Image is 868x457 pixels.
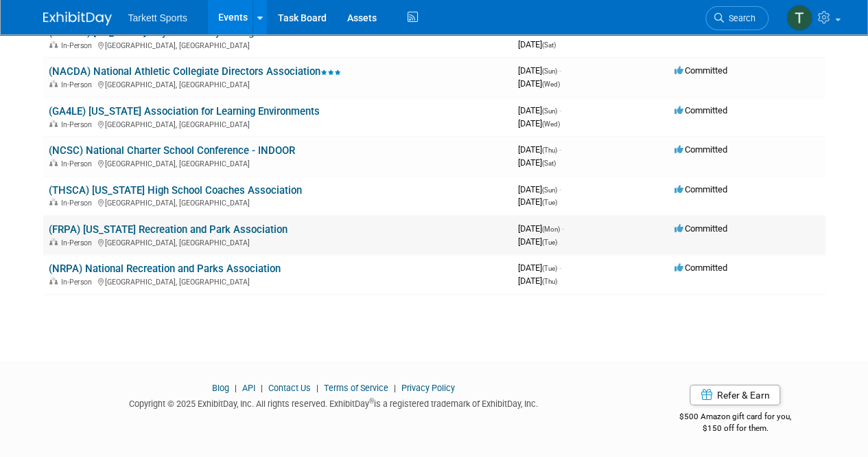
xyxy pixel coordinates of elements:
[518,105,561,115] span: [DATE]
[542,278,557,285] span: (Thu)
[128,12,187,23] span: Tarkett Sports
[49,238,58,245] img: In-Person Event
[390,383,399,393] span: |
[49,120,58,127] img: In-Person Event
[212,383,229,393] a: Blog
[542,186,557,194] span: (Sun)
[675,65,727,76] span: Committed
[49,236,507,247] div: [GEOGRAPHIC_DATA], [GEOGRAPHIC_DATA]
[518,223,564,234] span: [DATE]
[559,184,561,194] span: -
[675,105,727,115] span: Committed
[43,12,112,25] img: ExhibitDay
[268,383,311,393] a: Contact Us
[542,159,556,167] span: (Sat)
[49,144,295,157] a: (NCSC) National Charter School Conference - INDOOR
[324,383,388,393] a: Terms of Service
[43,394,625,410] div: Copyright © 2025 ExhibitDay, Inc. All rights reserved. ExhibitDay is a registered trademark of Ex...
[49,223,288,236] a: (FRPA) [US_STATE] Recreation and Park Association
[61,80,96,89] span: In-Person
[61,199,96,208] span: In-Person
[49,159,58,166] img: In-Person Event
[705,6,769,30] a: Search
[49,276,507,287] div: [GEOGRAPHIC_DATA], [GEOGRAPHIC_DATA]
[313,383,322,393] span: |
[61,278,96,287] span: In-Person
[675,223,727,234] span: Committed
[49,157,507,168] div: [GEOGRAPHIC_DATA], [GEOGRAPHIC_DATA]
[518,197,557,207] span: [DATE]
[61,41,96,50] span: In-Person
[49,65,341,78] a: (NACDA) National Athletic Collegiate Directors Association
[49,197,507,208] div: [GEOGRAPHIC_DATA], [GEOGRAPHIC_DATA]
[518,276,557,286] span: [DATE]
[49,105,320,118] a: (GA4LE) [US_STATE] Association for Learning Environments
[231,383,240,393] span: |
[559,65,561,76] span: -
[559,144,561,155] span: -
[49,199,58,205] img: In-Person Event
[518,236,557,247] span: [DATE]
[518,184,561,194] span: [DATE]
[542,41,556,49] span: (Sat)
[542,146,557,154] span: (Thu)
[49,78,507,89] div: [GEOGRAPHIC_DATA], [GEOGRAPHIC_DATA]
[542,199,557,206] span: (Tue)
[369,397,374,405] sup: ®
[49,278,58,285] img: In-Person Event
[49,184,302,197] a: (THSCA) [US_STATE] High School Coaches Association
[562,223,564,234] span: -
[675,144,727,155] span: Committed
[518,263,561,273] span: [DATE]
[645,423,825,434] div: $150 off for them.
[49,263,281,275] a: (NRPA) National Recreation and Parks Association
[49,118,507,129] div: [GEOGRAPHIC_DATA], [GEOGRAPHIC_DATA]
[518,157,556,168] span: [DATE]
[786,5,812,31] img: Tina Glass
[518,118,560,129] span: [DATE]
[645,402,825,434] div: $500 Amazon gift card for you,
[675,263,727,273] span: Committed
[518,65,561,76] span: [DATE]
[675,184,727,194] span: Committed
[542,67,557,75] span: (Sun)
[542,225,560,233] span: (Mon)
[401,383,455,393] a: Privacy Policy
[724,13,755,23] span: Search
[518,144,561,155] span: [DATE]
[61,120,96,129] span: In-Person
[542,80,560,88] span: (Wed)
[49,80,58,87] img: In-Person Event
[690,385,780,405] a: Refer & Earn
[257,383,266,393] span: |
[518,39,556,49] span: [DATE]
[242,383,255,393] a: API
[542,120,560,128] span: (Wed)
[559,263,561,273] span: -
[542,238,557,246] span: (Tue)
[542,265,557,272] span: (Tue)
[49,39,507,50] div: [GEOGRAPHIC_DATA], [GEOGRAPHIC_DATA]
[61,159,96,168] span: In-Person
[61,238,96,247] span: In-Person
[542,107,557,115] span: (Sun)
[518,78,560,89] span: [DATE]
[559,105,561,115] span: -
[49,41,58,48] img: In-Person Event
